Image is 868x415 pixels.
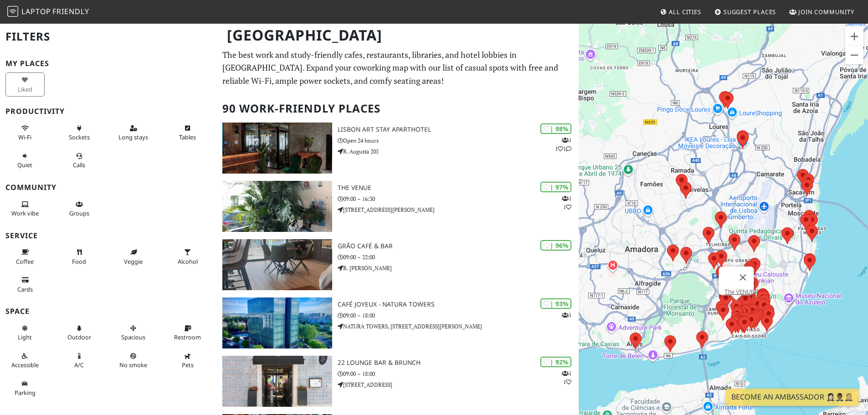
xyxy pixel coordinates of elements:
[168,348,207,373] button: Pets
[114,321,153,345] button: Spacious
[119,361,147,369] span: Smoke free
[222,356,332,407] img: 22 Lounge Bar & Brunch
[67,333,91,341] span: Outdoor area
[338,322,579,331] p: NATURA TOWERS, [STREET_ADDRESS][PERSON_NAME]
[217,239,579,290] a: Grão Café & Bar | 96% Grão Café & Bar 09:00 – 22:00 R. [PERSON_NAME]
[338,369,579,378] p: 09:00 – 18:00
[5,149,45,173] button: Quiet
[540,240,571,251] div: | 96%
[74,361,84,369] span: Air conditioned
[338,242,579,250] h3: Grão Café & Bar
[60,348,99,373] button: A/C
[338,184,579,192] h3: The VENUE
[217,123,579,174] a: Lisbon Art Stay Aparthotel | 98% 111 Lisbon Art Stay Aparthotel Open 24 hours R. Augusta 205
[540,123,571,134] div: | 98%
[11,361,39,369] span: Accessible
[168,121,207,145] button: Tables
[11,209,39,217] span: People working
[5,272,45,297] button: Cards
[5,231,211,240] h3: Service
[5,23,211,51] h2: Filters
[562,311,571,319] p: 1
[338,253,579,261] p: 09:00 – 22:00
[60,149,99,173] button: Calls
[114,348,153,373] button: No smoke
[60,321,99,345] button: Outdoor
[562,369,571,386] p: 1 1
[52,6,89,16] span: Friendly
[540,298,571,309] div: | 93%
[60,245,99,269] button: Food
[5,197,45,221] button: Work vibe
[338,126,579,133] h3: Lisbon Art Stay Aparthotel
[174,333,201,341] span: Restroom
[540,357,571,367] div: | 92%
[168,245,207,269] button: Alcohol
[178,257,198,266] span: Alcohol
[540,182,571,192] div: | 97%
[338,264,579,272] p: R. [PERSON_NAME]
[60,197,99,221] button: Groups
[726,389,859,406] a: Become an Ambassador 🤵🏻‍♀️🤵🏾‍♂️🤵🏼‍♀️
[168,321,207,345] button: Restroom
[217,181,579,232] a: The VENUE | 97% 11 The VENUE 09:00 – 16:30 [STREET_ADDRESS][PERSON_NAME]
[217,297,579,348] a: Café Joyeux - Natura Towers | 93% 1 Café Joyeux - Natura Towers 09:00 – 18:00 NATURA TOWERS, [STR...
[17,161,32,169] span: Quiet
[5,307,211,316] h3: Space
[338,195,579,203] p: 09:00 – 16:30
[222,297,332,348] img: Café Joyeux - Natura Towers
[7,4,89,20] a: LaptopFriendly LaptopFriendly
[16,257,34,266] span: Coffee
[338,359,579,367] h3: 22 Lounge Bar & Brunch
[222,123,332,174] img: Lisbon Art Stay Aparthotel
[562,194,571,211] p: 1 1
[338,380,579,389] p: [STREET_ADDRESS]
[220,23,577,48] h1: [GEOGRAPHIC_DATA]
[5,376,45,400] button: Parking
[845,46,863,64] button: Zoom out
[114,245,153,269] button: Veggie
[845,27,863,46] button: Zoom in
[17,285,33,293] span: Credit cards
[711,4,780,20] a: Suggest Places
[338,136,579,145] p: Open 24 hours
[5,348,45,373] button: Accessible
[786,4,858,20] a: Join Community
[179,133,196,141] span: Work-friendly tables
[60,121,99,145] button: Sockets
[222,181,332,232] img: The VENUE
[222,239,332,290] img: Grão Café & Bar
[798,8,854,16] span: Join Community
[5,59,211,68] h3: My Places
[73,161,85,169] span: Video/audio calls
[5,245,45,269] button: Coffee
[338,205,579,214] p: [STREET_ADDRESS][PERSON_NAME]
[69,209,89,217] span: Group tables
[5,107,211,116] h3: Productivity
[182,361,194,369] span: Pet friendly
[338,147,579,156] p: R. Augusta 205
[18,133,31,141] span: Stable Wi-Fi
[18,333,32,341] span: Natural light
[338,301,579,308] h3: Café Joyeux - Natura Towers
[72,257,86,266] span: Food
[5,321,45,345] button: Light
[5,121,45,145] button: Wi-Fi
[732,266,754,288] button: Close
[222,48,573,87] p: The best work and study-friendly cafes, restaurants, libraries, and hotel lobbies in [GEOGRAPHIC_...
[5,183,211,192] h3: Community
[121,333,145,341] span: Spacious
[669,8,701,16] span: All Cities
[656,4,705,20] a: All Cities
[114,121,153,145] button: Long stays
[69,133,90,141] span: Power sockets
[555,136,571,153] p: 1 1 1
[21,6,51,16] span: Laptop
[724,8,776,16] span: Suggest Places
[7,6,18,17] img: LaptopFriendly
[124,257,143,266] span: Veggie
[15,389,36,397] span: Parking
[217,356,579,407] a: 22 Lounge Bar & Brunch | 92% 11 22 Lounge Bar & Brunch 09:00 – 18:00 [STREET_ADDRESS]
[118,133,148,141] span: Long stays
[222,95,573,123] h2: 90 Work-Friendly Places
